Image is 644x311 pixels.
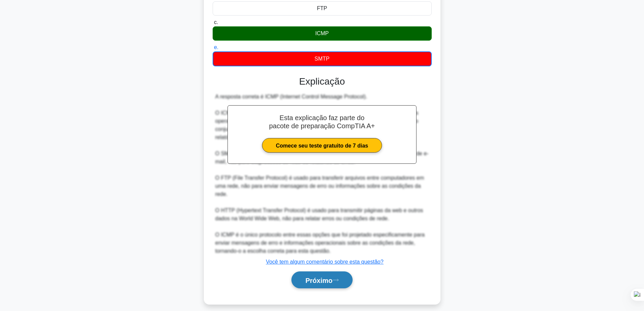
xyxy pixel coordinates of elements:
[215,94,367,99] font: A resposta correta é ICMP (Internet Control Message Protocol).
[215,232,425,254] font: O ICMP é o único protocolo entre essas opções que foi projetado especificamente para enviar mensa...
[262,138,382,153] a: Comece seu teste gratuito de 7 dias
[215,175,424,197] font: O FTP (File Transfer Protocol) é usado para transferir arquivos entre computadores em uma rede, n...
[215,151,429,164] font: O SMTP (Simple Mail Transfer Protocol) é usado para enviar e receber mensagens de e-mail, não par...
[314,56,329,62] font: SMTP
[215,110,419,140] font: O ICMP foi projetado especificamente para enviar mensagens de erro e informações operacionais sob...
[299,76,345,87] font: Explicação
[305,276,332,284] font: Próximo
[317,5,327,11] font: FTP
[266,259,384,265] a: Você tem algum comentário sobre esta questão?
[291,271,352,289] button: Próximo
[315,30,329,36] font: ICMP
[214,19,218,25] font: c.
[214,44,218,50] font: e.
[215,207,423,221] font: O HTTP (Hypertext Transfer Protocol) é usado para transmitir páginas da web e outros dados na Wor...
